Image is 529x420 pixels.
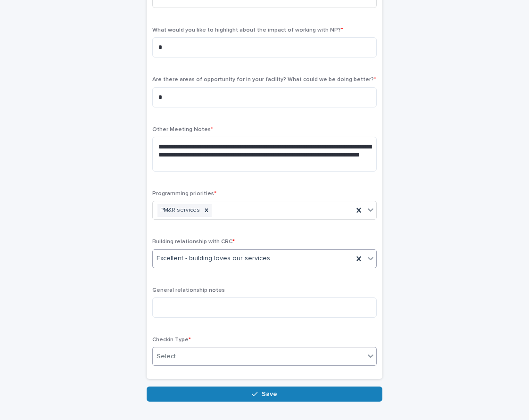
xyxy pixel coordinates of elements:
span: Other Meeting Notes [152,127,213,132]
span: What would you like to highlight about the impact of working with NP? [152,27,343,33]
span: Excellent - building loves our services [157,254,270,264]
span: Programming priorities [152,191,216,197]
button: Save [147,387,382,402]
div: PM&R services [157,204,201,217]
span: General relationship notes [152,288,225,293]
span: Checkin Type [152,337,191,343]
div: Select... [157,352,180,362]
span: Building relationship with CRC [152,239,235,245]
span: Are there areas of opportunity for in your facility? What could we be doing better? [152,77,376,82]
span: Save [262,391,277,397]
